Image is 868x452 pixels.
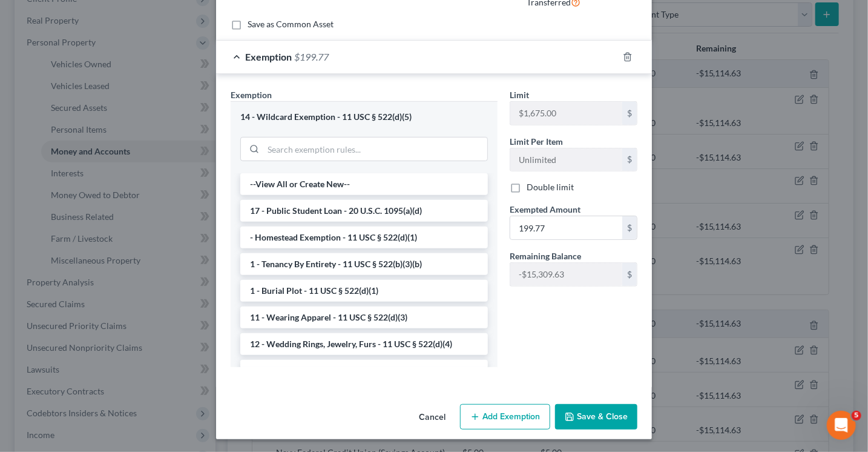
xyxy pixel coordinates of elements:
input: -- [510,263,622,286]
input: 0.00 [510,216,622,239]
div: $ [622,263,637,286]
li: 12 - Wedding Rings, Jewelry, Furs - 11 USC § 522(d)(4) [240,333,488,355]
span: $199.77 [294,51,329,62]
li: 11 - Wearing Apparel - 11 USC § 522(d)(3) [240,307,488,328]
div: $ [622,148,637,171]
li: 1 - Burial Plot - 11 USC § 522(d)(1) [240,280,488,302]
div: 14 - Wildcard Exemption - 11 USC § 522(d)(5) [240,111,488,123]
iframe: Intercom live chat [827,411,856,440]
label: Double limit [527,181,574,193]
label: Limit Per Item [510,135,563,148]
span: Exemption [245,51,292,62]
li: 17 - Public Student Loan - 20 U.S.C. 1095(a)(d) [240,200,488,222]
button: Save & Close [555,404,637,430]
button: Cancel [409,405,455,430]
label: Remaining Balance [510,250,581,262]
span: Exempted Amount [510,204,580,214]
span: Exemption [231,90,272,100]
button: Add Exemption [460,404,550,430]
span: 5 [852,411,861,420]
li: - Homestead Exemption - 11 USC § 522(d)(1) [240,227,488,248]
span: Limit [510,90,529,100]
div: $ [622,216,637,239]
li: --View All or Create New-- [240,173,488,195]
input: -- [510,148,622,171]
li: 1 - Tenancy By Entirety - 11 USC § 522(b)(3)(b) [240,253,488,275]
label: Save as Common Asset [248,18,334,30]
div: $ [622,102,637,125]
li: 13 - Animals & Livestock - 11 USC § 522(d)(3) [240,360,488,382]
input: Search exemption rules... [263,138,487,161]
input: -- [510,102,622,125]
